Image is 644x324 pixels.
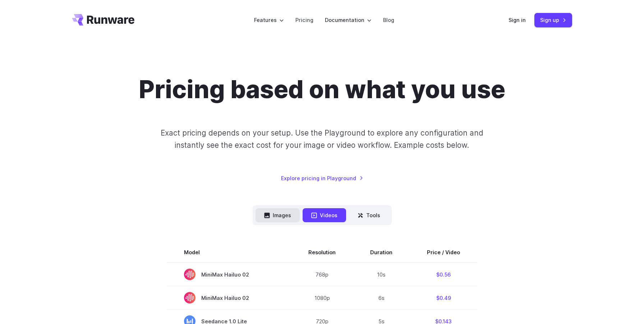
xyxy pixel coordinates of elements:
td: 10s [353,263,410,286]
label: Features [254,16,284,24]
td: $0.49 [410,286,477,310]
button: Videos [303,208,346,222]
button: Tools [349,208,389,222]
p: Exact pricing depends on your setup. Use the Playground to explore any configuration and instantl... [147,127,497,151]
th: Model [167,242,291,263]
th: Duration [353,242,410,263]
span: MiniMax Hailuo 02 [184,269,274,280]
td: 6s [353,286,410,310]
a: Explore pricing in Playground [281,174,363,182]
a: Blog [383,16,394,24]
td: 1080p [291,286,353,310]
a: Sign in [509,16,526,24]
td: 768p [291,263,353,286]
a: Pricing [295,16,313,24]
button: Images [256,208,300,222]
span: MiniMax Hailuo 02 [184,292,274,304]
a: Go to / [72,14,134,26]
th: Resolution [291,242,353,263]
h1: Pricing based on what you use [139,75,505,104]
td: $0.56 [410,263,477,286]
a: Sign up [534,13,572,27]
th: Price / Video [410,242,477,263]
label: Documentation [325,16,372,24]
